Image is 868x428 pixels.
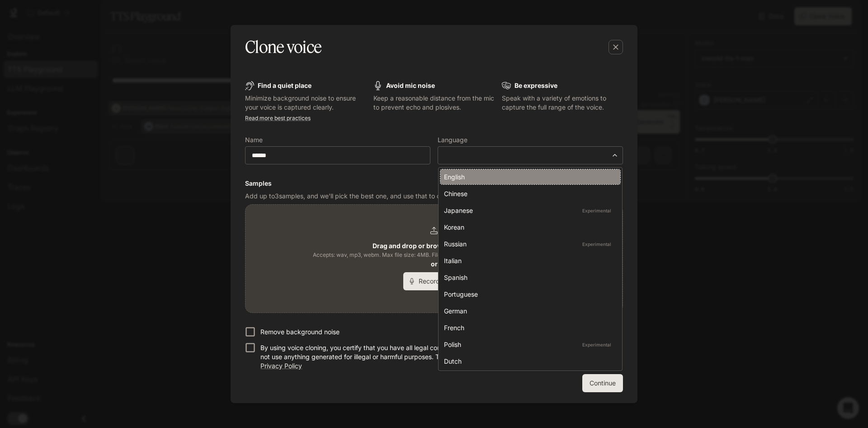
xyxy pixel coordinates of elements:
div: English [444,172,613,182]
div: Polish [444,340,613,349]
div: Korean [444,222,613,232]
div: Chinese [444,189,613,198]
p: Experimental [580,341,613,349]
div: Russian [444,239,613,249]
div: Dutch [444,356,613,366]
div: Japanese [444,206,613,215]
div: French [444,323,613,332]
div: Portuguese [444,289,613,299]
div: Spanish [444,273,613,282]
div: Italian [444,256,613,265]
p: Experimental [580,207,613,215]
p: Experimental [580,240,613,248]
div: German [444,306,613,316]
